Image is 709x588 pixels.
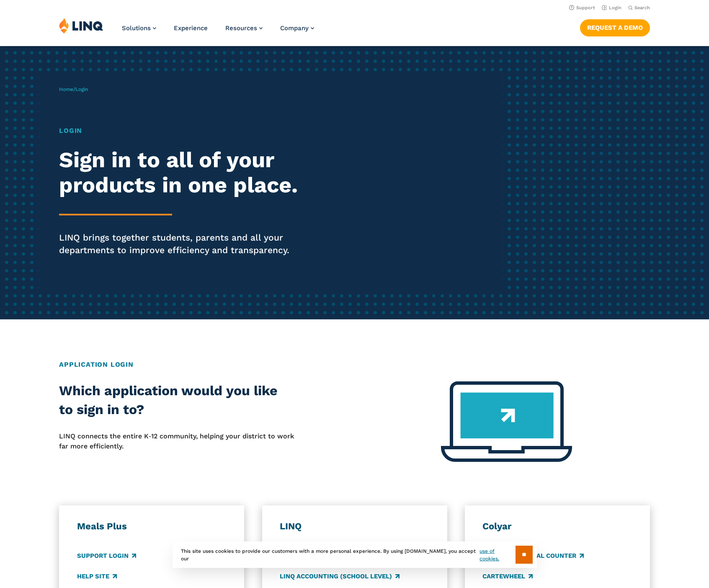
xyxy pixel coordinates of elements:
a: Resources [225,24,263,32]
h2: Sign in to all of your products in one place. [59,148,332,198]
span: Solutions [122,24,151,32]
span: / [59,86,88,92]
span: Search [634,5,650,10]
a: use of cookies. [480,547,515,562]
div: This site uses cookies to provide our customers with a more personal experience. By using [DOMAIN... [173,541,537,568]
a: Experience [174,24,208,32]
a: Home [59,86,73,92]
h1: Login [59,126,332,136]
a: Support Login [77,551,136,560]
nav: Primary Navigation [122,18,314,45]
nav: Button Navigation [580,18,650,36]
a: Solutions [122,24,156,32]
a: Request a Demo [580,19,650,36]
span: Login [75,86,88,92]
h3: LINQ [280,521,429,532]
span: Resources [225,24,257,32]
a: Login [602,5,621,10]
p: LINQ connects the entire K‑12 community, helping your district to work far more efficiently. [59,431,295,452]
h2: Application Login [59,360,650,370]
h2: Which application would you like to sign in to? [59,381,295,420]
h3: Meals Plus [77,521,227,532]
span: Company [280,24,309,32]
button: Open Search Bar [628,5,650,11]
h3: Colyar [482,521,632,532]
a: Company [280,24,314,32]
p: LINQ brings together students, parents and all your departments to improve efficiency and transpa... [59,231,332,256]
a: Support [569,5,595,10]
img: LINQ | K‑12 Software [59,18,103,34]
